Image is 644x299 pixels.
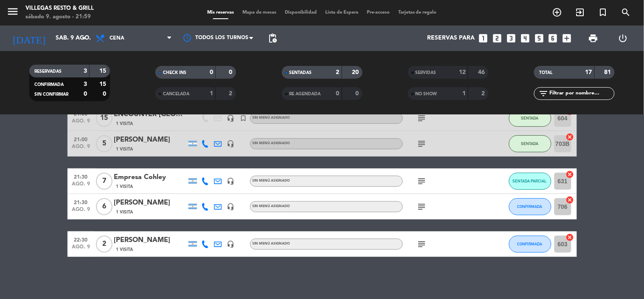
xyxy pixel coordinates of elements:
[99,81,108,87] strong: 15
[417,139,427,149] i: subject
[70,144,92,154] span: ago. 9
[566,133,574,141] i: cancel
[509,236,551,253] button: CONFIRMADA
[116,183,133,190] span: 1 Visita
[566,170,574,179] i: cancel
[6,5,19,18] i: menu
[210,91,213,97] strong: 1
[79,33,89,43] i: arrow_drop_down
[521,141,539,146] span: SENTADA
[70,197,92,207] span: 21:30
[517,242,543,246] span: CONFIRMADA
[163,92,189,96] span: CANCELADA
[116,209,133,216] span: 1 Visita
[210,69,213,75] strong: 0
[253,116,290,120] span: Sin menú asignado
[70,244,92,254] span: ago. 9
[566,233,574,242] i: cancel
[509,173,551,190] button: SENTADA PARCIAL
[84,68,87,74] strong: 3
[478,69,487,75] strong: 46
[520,33,531,44] i: looks_4
[253,142,290,145] span: Sin menú asignado
[116,120,133,127] span: 1 Visita
[6,29,51,48] i: [DATE]
[96,236,112,253] span: 2
[114,134,186,145] div: [PERSON_NAME]
[103,91,108,97] strong: 0
[621,7,631,17] i: search
[114,172,186,183] div: Empresa Cohley
[416,71,436,75] span: SERVIDAS
[521,116,539,120] span: SENTADA
[513,179,547,183] span: SENTADA PARCIAL
[70,134,92,144] span: 21:00
[509,198,551,215] button: CONFIRMADA
[70,118,92,128] span: ago. 9
[96,198,112,215] span: 6
[427,35,475,42] span: Reservas para
[462,91,466,97] strong: 1
[110,35,124,41] span: Cena
[492,33,503,44] i: looks_two
[459,69,466,75] strong: 12
[417,113,427,123] i: subject
[394,10,441,15] span: Tarjetas de regalo
[417,202,427,212] i: subject
[363,10,394,15] span: Pre-acceso
[70,207,92,216] span: ago. 9
[114,235,186,246] div: [PERSON_NAME]
[506,33,517,44] i: looks_3
[588,33,599,43] span: print
[25,4,94,13] div: Villegas Resto & Grill
[478,33,489,44] i: looks_one
[562,33,573,44] i: add_box
[253,205,290,208] span: Sin menú asignado
[517,204,543,209] span: CONFIRMADA
[548,89,614,98] input: Filtrar por nombre...
[355,91,360,97] strong: 0
[534,33,545,44] i: looks_5
[84,91,87,97] strong: 0
[605,69,613,75] strong: 81
[34,92,68,97] span: SIN CONFIRMAR
[70,171,92,181] span: 21:30
[227,203,235,211] i: headset_mic
[116,146,133,153] span: 1 Visita
[240,114,247,122] i: turned_in_not
[116,246,133,253] span: 1 Visita
[548,33,559,44] i: looks_6
[585,69,592,75] strong: 17
[509,135,551,152] button: SENTADA
[99,68,108,74] strong: 15
[336,69,340,75] strong: 2
[229,69,234,75] strong: 0
[481,91,487,97] strong: 2
[321,10,363,15] span: Lista de Espera
[6,5,19,21] button: menu
[608,26,638,51] div: LOG OUT
[227,240,235,248] i: headset_mic
[96,110,112,127] span: 15
[267,33,278,43] span: pending_actions
[575,7,585,17] i: exit_to_app
[566,196,574,204] i: cancel
[417,239,427,249] i: subject
[416,92,437,96] span: NO SHOW
[163,71,186,75] span: CHECK INS
[352,69,360,75] strong: 20
[238,10,281,15] span: Mapa de mesas
[538,88,548,99] i: filter_list
[539,71,552,75] span: TOTAL
[227,140,235,148] i: headset_mic
[203,10,238,15] span: Mis reservas
[34,83,64,87] span: CONFIRMADA
[290,71,312,75] span: SENTADAS
[618,33,628,43] i: power_settings_new
[96,135,112,152] span: 5
[70,234,92,244] span: 22:30
[25,13,94,21] div: sábado 9. agosto - 21:59
[84,81,87,87] strong: 3
[96,173,112,190] span: 7
[598,7,608,17] i: turned_in_not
